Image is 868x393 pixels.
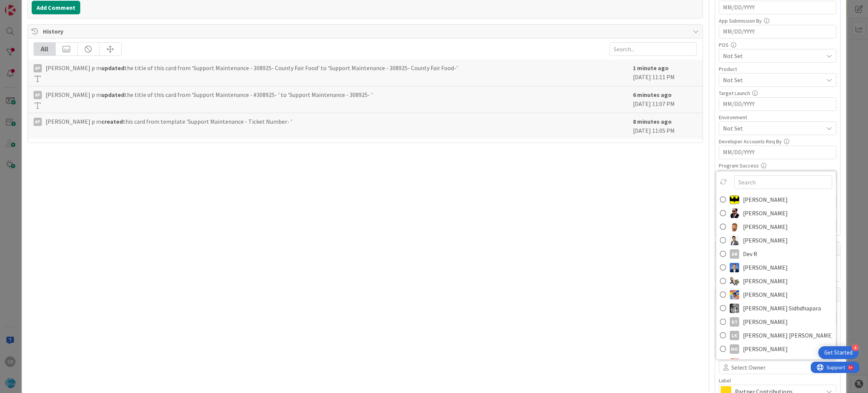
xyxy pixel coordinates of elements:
b: created [101,118,123,125]
span: [PERSON_NAME] [743,316,788,327]
a: DP[PERSON_NAME] [716,261,836,274]
span: [PERSON_NAME] [PERSON_NAME] [743,330,832,341]
input: MM/DD/YYYY [723,146,832,159]
a: AS[PERSON_NAME] [716,220,836,233]
a: DRDev R [716,247,836,261]
img: BR [730,235,739,245]
span: History [43,27,689,36]
span: [PERSON_NAME] p m this card from template 'Support Maintenance - Ticket Number- ' [46,117,292,126]
b: updated [101,91,124,98]
div: POS [719,42,836,48]
a: BR[PERSON_NAME] [716,233,836,247]
a: KS[PERSON_NAME] Sidhdhapara [716,301,836,315]
span: [PERSON_NAME] [743,289,788,300]
div: [DATE] 11:07 PM [633,90,697,109]
img: KS [730,303,739,313]
input: Search [734,175,832,189]
span: [PERSON_NAME] [743,275,788,287]
div: Ap [34,118,42,126]
div: DR [730,249,739,258]
div: Environment [719,115,836,120]
div: Program Success [719,163,836,168]
span: Select Owner [731,363,766,372]
span: Label [719,378,731,383]
span: [PERSON_NAME] [743,262,788,273]
b: 8 minutes ago [633,118,672,125]
div: App Submission By [719,18,836,23]
span: [PERSON_NAME] [743,221,788,232]
span: Dev R [743,248,757,259]
div: [DATE] 11:05 PM [633,117,697,135]
span: [PERSON_NAME] [743,207,788,219]
a: KT[PERSON_NAME] [716,315,836,329]
b: 1 minute ago [633,64,669,72]
a: MO[PERSON_NAME] [716,342,836,356]
input: Search... [610,42,697,56]
input: MM/DD/YYYY [723,25,832,38]
a: AC[PERSON_NAME] [716,206,836,220]
span: [PERSON_NAME] p m the title of this card from 'Support Maintenance - 308925- County Fair Food' to... [46,63,458,72]
div: Ap [34,91,42,99]
a: RS[PERSON_NAME] [716,356,836,369]
span: [PERSON_NAME] [743,343,788,355]
span: Not Set [723,75,823,84]
span: [PERSON_NAME] [743,235,788,246]
div: 4 [852,344,859,351]
a: ES[PERSON_NAME] [716,274,836,288]
div: Developer Accounts Req By [719,139,836,144]
div: 9+ [38,3,42,9]
img: RS [730,358,739,367]
div: Get Started [824,349,853,356]
div: All [34,43,56,55]
span: [PERSON_NAME] [743,357,788,368]
span: Not Set [723,51,823,60]
b: updated [101,64,124,72]
img: DP [730,263,739,272]
div: Product [719,66,836,72]
div: [DATE] 11:11 PM [633,63,697,82]
div: Target Launch [719,91,836,96]
img: AS [730,222,739,231]
input: MM/DD/YYYY [723,1,832,14]
img: AC [730,208,739,218]
a: Lk[PERSON_NAME] [PERSON_NAME] [716,329,836,342]
div: Ap [34,64,42,72]
b: 6 minutes ago [633,91,672,98]
a: JK[PERSON_NAME] [716,288,836,301]
span: [PERSON_NAME] [743,194,788,205]
input: MM/DD/YYYY [723,98,832,111]
img: AC [730,195,739,204]
div: MO [730,344,739,353]
div: Open Get Started checklist, remaining modules: 4 [818,346,859,359]
button: Add Comment [32,1,80,14]
img: JK [730,290,739,299]
span: Not Set [723,124,823,133]
a: AC[PERSON_NAME] [716,193,836,206]
img: ES [730,276,739,286]
span: Support [16,1,34,10]
span: [PERSON_NAME] Sidhdhapara [743,302,821,314]
span: [PERSON_NAME] p m the title of this card from 'Support Maintenance - #308925- ' to 'Support Maint... [46,90,373,99]
div: KT [730,317,739,326]
div: Lk [730,330,739,340]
